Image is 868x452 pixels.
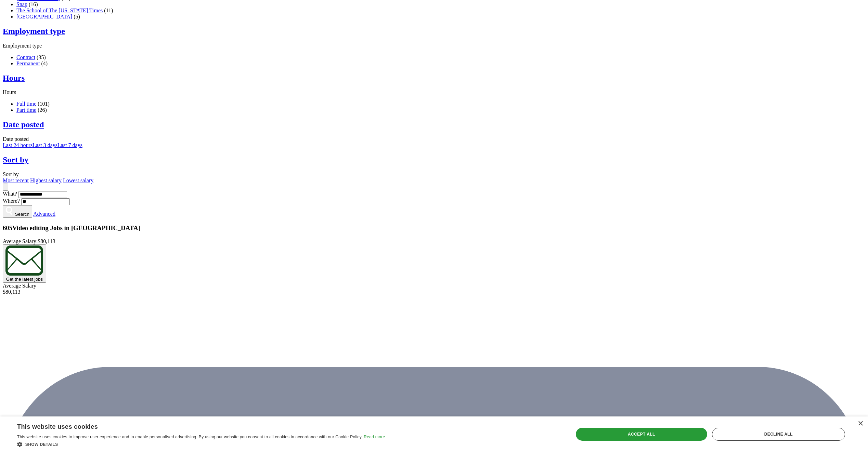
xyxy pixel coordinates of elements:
span: (35) [37,54,46,60]
a: Date posted [3,120,865,129]
span: (101) [38,101,50,107]
a: Sort by [3,155,865,164]
a: Most recent [3,177,29,183]
div: Employment type [3,43,865,49]
div: Accept all [576,428,707,441]
div: Hours [3,89,865,95]
span: This website uses cookies to improve user experience and to enable personalised advertising. By u... [17,435,363,439]
a: Contract [16,54,35,60]
a: The School of The [US_STATE] Times [16,8,103,13]
button: Get the latest jobs [3,244,46,283]
div: Date posted [3,136,865,142]
div: Show details [17,441,385,447]
div: Average Salary [3,283,865,289]
a: Employment type [3,27,865,36]
span: (26) [38,107,47,113]
a: Last 24 hours [3,142,33,148]
a: Hours [3,74,865,83]
a: Lowest salary [63,177,93,183]
label: Where? [3,198,20,204]
a: Part time [16,107,36,113]
span: (11) [104,8,113,13]
a: Snap [16,1,27,7]
a: Permanent [16,61,40,66]
a: Advanced [33,211,55,217]
div: Close [858,421,863,426]
a: [GEOGRAPHIC_DATA] [16,14,72,19]
span: Show details [25,442,58,447]
button: Search [3,205,32,218]
div: $80,113 [3,289,865,295]
span: $80,113 [38,238,55,244]
div: Decline all [712,428,845,441]
span: Get the latest jobs [6,277,43,282]
a: Last 3 days [33,142,57,148]
span: (5) [74,14,80,19]
div: Sort by [3,171,865,177]
span: Search [15,212,29,217]
a: Highest salary [30,177,62,183]
h1: Video editing Jobs in [GEOGRAPHIC_DATA] [3,224,865,232]
a: Last 7 days [57,142,82,148]
a: Full time [16,101,36,107]
label: What? [3,191,17,197]
div: This website uses cookies [17,421,368,431]
span: (16) [29,1,38,7]
span: 605 [3,224,12,231]
span: (4) [41,61,48,66]
a: Read more, opens a new window [364,435,385,439]
div: Average Salary: [3,238,865,244]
